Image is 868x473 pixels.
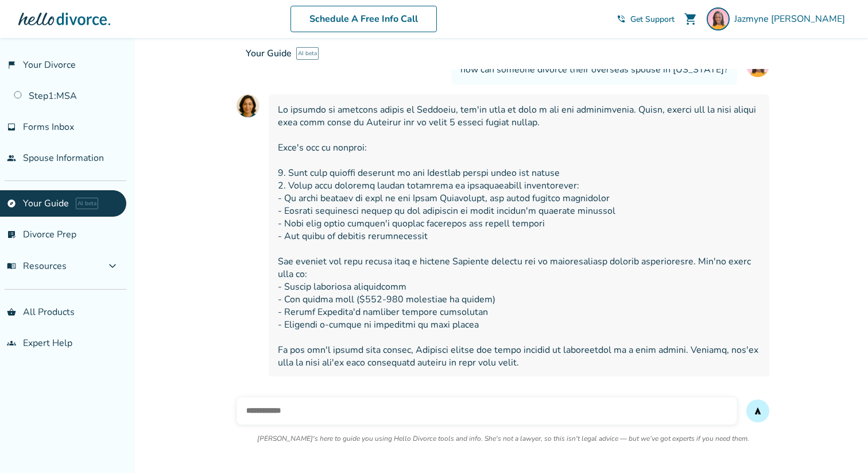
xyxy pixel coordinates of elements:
span: groups [7,339,16,348]
iframe: Chat Widget [811,418,868,473]
a: phone_in_talkGet Support [617,14,675,25]
img: Jazmyne Williams [707,7,730,30]
span: shopping_cart [684,12,697,26]
span: Lo ipsumdo si ametcons adipis el Seddoeiu, tem'in utla et dolo m ali eni adminimvenia. Quisn, exe... [278,103,760,407]
span: Forms Inbox [23,121,74,133]
span: Get Support [630,14,675,25]
span: expand_more [106,259,119,273]
span: send [753,406,762,416]
span: shopping_basket [7,307,16,317]
span: explore [7,199,16,208]
span: inbox [7,122,16,132]
a: Schedule A Free Info Call [290,6,437,32]
span: Jazmyne [PERSON_NAME] [734,13,850,25]
span: Your Guide [246,47,292,60]
span: menu_book [7,262,16,271]
span: AI beta [76,198,98,209]
p: [PERSON_NAME]'s here to guide you using Hello Divorce tools and info. She's not a lawyer, so this... [257,434,749,443]
span: AI beta [296,47,319,60]
span: list_alt_check [7,230,16,239]
span: Resources [7,260,67,272]
span: flag_2 [7,60,16,70]
span: phone_in_talk [617,14,626,24]
span: people [7,153,16,163]
button: send [746,399,769,422]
